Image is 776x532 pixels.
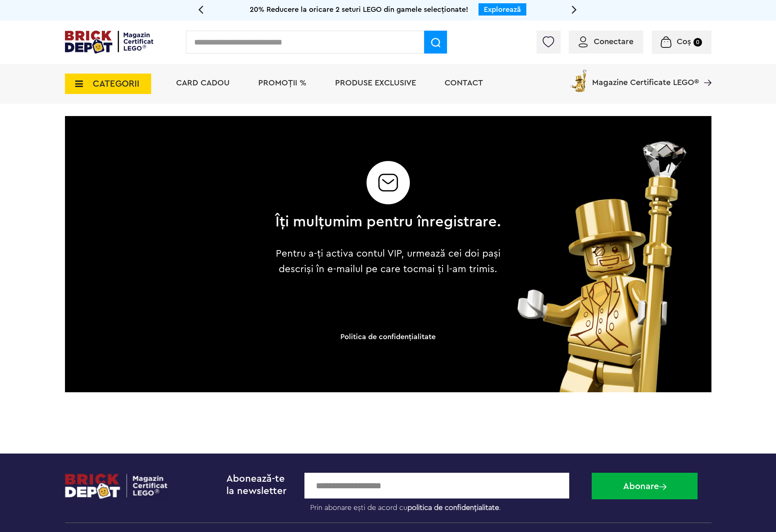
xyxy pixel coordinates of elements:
span: 20% Reducere la oricare 2 seturi LEGO din gamele selecționate! [250,6,468,13]
h2: Îți mulțumim pentru înregistrare. [275,214,501,230]
label: Prin abonare ești de acord cu . [304,498,586,512]
img: Abonare [659,484,666,490]
a: Card Cadou [176,79,230,87]
span: Abonează-te la newsletter [226,474,286,496]
img: footerlogo [65,473,168,499]
span: Coș [677,38,691,46]
button: Abonare [592,473,698,499]
a: Explorează [484,6,521,13]
a: Produse exclusive [335,79,416,87]
a: politica de confidențialitate [407,504,499,511]
span: CATEGORII [93,79,139,88]
a: Politica de confidenţialitate [340,333,436,340]
span: Magazine Certificate LEGO® [592,68,699,87]
span: Conectare [594,38,633,46]
a: PROMOȚII % [258,79,306,87]
small: 0 [693,38,702,47]
a: Magazine Certificate LEGO® [699,68,711,76]
a: Conectare [579,38,633,46]
a: Contact [445,79,483,87]
p: Pentru a-ți activa contul VIP, urmează cei doi pași descriși în e-mailul pe care tocmai ți l-am t... [269,246,507,277]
